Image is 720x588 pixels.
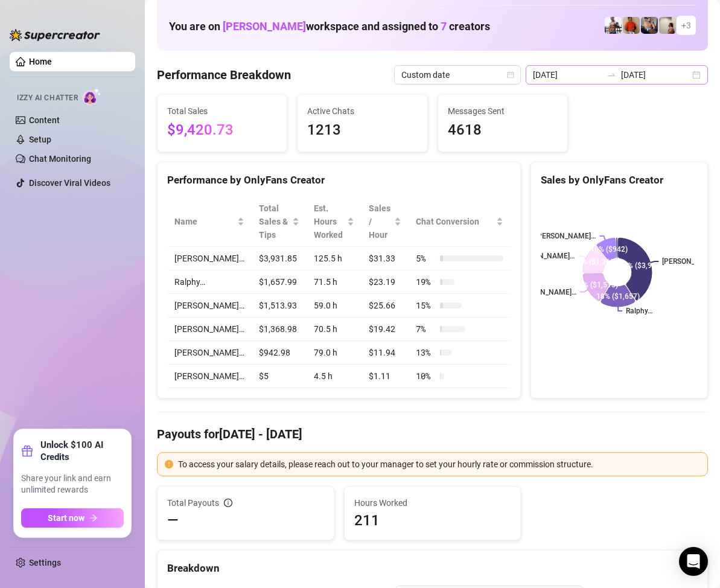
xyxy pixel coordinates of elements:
[21,508,124,528] button: Start nowarrow-right
[362,365,409,388] td: $1.11
[167,365,252,388] td: [PERSON_NAME]…
[362,247,409,270] td: $31.33
[362,341,409,365] td: $11.94
[167,119,277,142] span: $9,420.73
[354,496,511,510] span: Hours Worked
[533,68,602,81] input: Start date
[416,346,435,359] span: 13 %
[252,270,307,294] td: $1,657.99
[167,270,252,294] td: Ralphy…
[174,215,235,228] span: Name
[167,247,252,270] td: [PERSON_NAME]…
[224,499,232,507] span: info-circle
[369,202,392,241] span: Sales / Hour
[314,202,345,241] div: Est. Hours Worked
[169,20,490,33] h1: You are on workspace and assigned to creators
[362,270,409,294] td: $23.19
[21,445,33,457] span: gift
[21,473,124,496] span: Share your link and earn unlimited rewards
[252,318,307,341] td: $1,368.98
[448,119,558,142] span: 4618
[307,365,362,388] td: 4.5 h
[679,547,708,576] div: Open Intercom Messenger
[416,275,435,289] span: 19 %
[167,294,252,318] td: [PERSON_NAME]…
[307,104,417,118] span: Active Chats
[252,341,307,365] td: $942.98
[167,318,252,341] td: [PERSON_NAME]…
[89,514,98,522] span: arrow-right
[623,17,640,34] img: Justin
[362,294,409,318] td: $25.66
[441,20,447,33] span: 7
[307,341,362,365] td: 79.0 h
[307,318,362,341] td: 70.5 h
[307,270,362,294] td: 71.5 h
[167,560,698,577] div: Breakdown
[307,119,417,142] span: 1213
[541,172,698,188] div: Sales by OnlyFans Creator
[401,66,514,84] span: Custom date
[223,20,306,33] span: [PERSON_NAME]
[157,66,291,83] h4: Performance Breakdown
[659,17,676,34] img: Ralphy
[17,92,78,104] span: Izzy AI Chatter
[307,294,362,318] td: 59.0 h
[165,460,173,468] span: exclamation-circle
[607,70,616,80] span: to
[167,341,252,365] td: [PERSON_NAME]…
[507,71,514,78] span: calendar
[252,247,307,270] td: $3,931.85
[307,247,362,270] td: 125.5 h
[167,511,179,530] span: —
[536,232,596,240] text: [PERSON_NAME]…
[416,369,435,383] span: 10 %
[252,365,307,388] td: $5
[605,17,622,34] img: JUSTIN
[409,197,511,247] th: Chat Conversion
[416,252,435,265] span: 5 %
[157,426,708,443] h4: Payouts for [DATE] - [DATE]
[626,307,653,315] text: Ralphy…
[354,511,511,530] span: 211
[48,513,84,523] span: Start now
[29,154,91,164] a: Chat Monitoring
[167,496,219,510] span: Total Payouts
[178,458,700,471] div: To access your salary details, please reach out to your manager to set your hourly rate or commis...
[607,70,616,80] span: swap-right
[10,29,100,41] img: logo-BBDzfeDw.svg
[29,115,60,125] a: Content
[362,197,409,247] th: Sales / Hour
[40,439,124,463] strong: Unlock $100 AI Credits
[514,252,575,260] text: [PERSON_NAME]…
[29,178,110,188] a: Discover Viral Videos
[362,318,409,341] td: $19.42
[167,104,277,118] span: Total Sales
[29,57,52,66] a: Home
[416,215,494,228] span: Chat Conversion
[252,197,307,247] th: Total Sales & Tips
[167,172,511,188] div: Performance by OnlyFans Creator
[29,135,51,144] a: Setup
[167,197,252,247] th: Name
[448,104,558,118] span: Messages Sent
[29,558,61,567] a: Settings
[416,299,435,312] span: 15 %
[681,19,691,32] span: + 3
[252,294,307,318] td: $1,513.93
[83,88,101,105] img: AI Chatter
[516,288,576,296] text: [PERSON_NAME]…
[416,322,435,336] span: 7 %
[259,202,290,241] span: Total Sales & Tips
[621,68,690,81] input: End date
[641,17,658,34] img: George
